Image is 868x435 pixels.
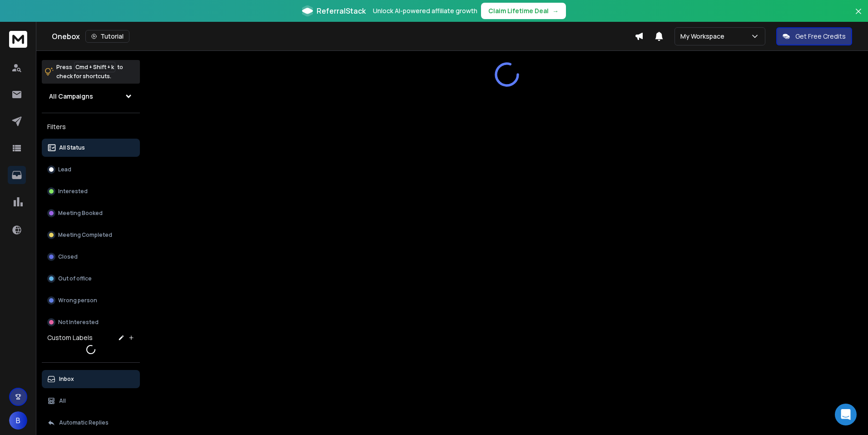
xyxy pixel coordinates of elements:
[42,392,140,410] button: All
[56,63,123,81] p: Press to check for shortcuts.
[85,30,129,43] button: Tutorial
[552,6,559,15] span: →
[776,27,852,45] button: Get Free Credits
[74,62,115,72] span: Cmd + Shift + k
[42,182,140,200] button: Interested
[52,30,635,43] div: Onebox
[58,297,97,304] p: Wrong person
[42,313,140,331] button: Not Interested
[58,166,71,173] p: Lead
[9,411,27,430] button: B
[59,397,66,405] p: All
[853,5,864,27] button: Close banner
[42,87,140,105] button: All Campaigns
[835,404,857,425] div: Open Intercom Messenger
[481,3,566,19] button: Claim Lifetime Deal→
[42,370,140,388] button: Inbox
[42,204,140,222] button: Meeting Booked
[59,375,74,383] p: Inbox
[42,160,140,179] button: Lead
[42,270,140,288] button: Out of office
[42,139,140,157] button: All Status
[58,253,78,260] p: Closed
[58,275,92,282] p: Out of office
[680,32,728,41] p: My Workspace
[58,188,88,195] p: Interested
[58,210,103,217] p: Meeting Booked
[42,120,140,133] h3: Filters
[59,144,85,151] p: All Status
[58,231,112,239] p: Meeting Completed
[42,226,140,244] button: Meeting Completed
[42,248,140,266] button: Closed
[317,5,366,16] span: ReferralStack
[58,319,99,326] p: Not Interested
[59,419,109,426] p: Automatic Replies
[49,92,93,101] h1: All Campaigns
[42,414,140,432] button: Automatic Replies
[373,6,477,15] p: Unlock AI-powered affiliate growth
[795,32,846,41] p: Get Free Credits
[47,333,93,342] h3: Custom Labels
[42,291,140,310] button: Wrong person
